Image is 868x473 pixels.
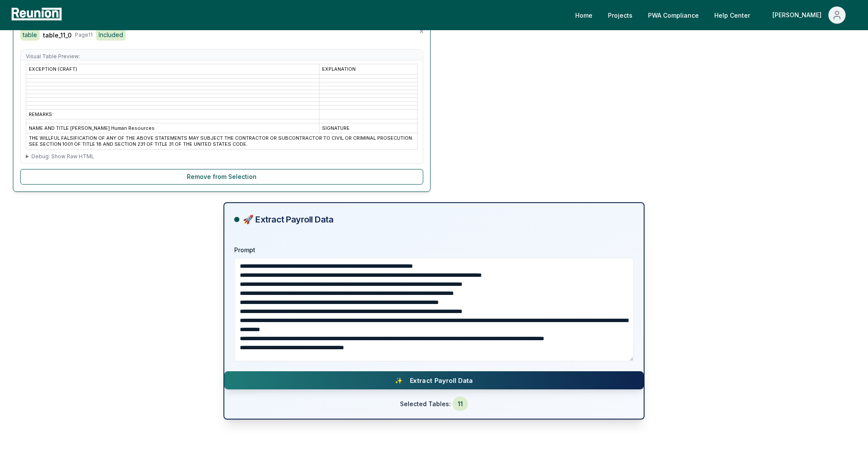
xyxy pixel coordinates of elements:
span: 11 [453,397,468,411]
summary: Debug: Show Raw HTML [26,153,418,160]
span: table_11_0 [43,31,71,40]
h3: 🚀 Extract Payroll Data [234,213,634,226]
td: SIGNATURE [319,123,417,133]
button: Remove from Selection [20,169,423,185]
div: Included [96,29,126,41]
button: [PERSON_NAME] [766,6,852,24]
a: Home [568,6,599,24]
div: Visual Table Preview: [21,50,423,60]
button: × [416,26,427,36]
div: [PERSON_NAME] [772,6,825,24]
td: EXCEPTION (CRAFT) [26,64,319,74]
button: ✨Extract Payroll Data [224,371,644,389]
span: ✨ [395,376,403,385]
span: Page 11 [75,31,93,38]
a: Projects [601,6,639,24]
td: NAME AND TITLE [PERSON_NAME] Human Resources [26,123,319,133]
a: PWA Compliance [641,6,706,24]
label: Prompt [234,245,634,254]
td: THE WILLFUL FALSIFICATION OF ANY OF THE ABOVE STATEMENTS MAY SUBJECT THE CONTRACTOR OR SUBCONTRAC... [26,133,418,150]
nav: Main [568,6,859,24]
div: Selected Tables: [234,399,634,408]
td: EXPLANATION [319,64,417,74]
div: table [20,29,40,41]
a: Help Center [707,6,757,24]
td: REMARKS: [26,109,319,119]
